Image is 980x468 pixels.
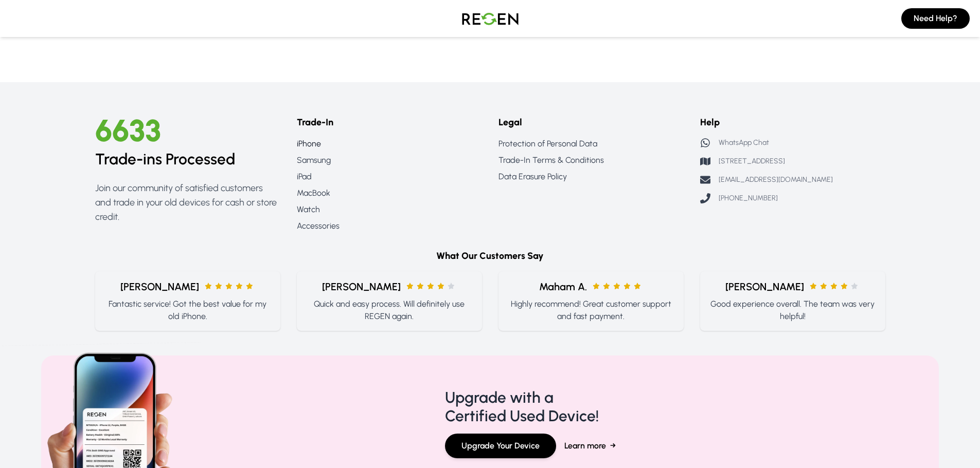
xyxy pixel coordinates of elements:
a: Accessories [297,220,482,232]
p: WhatsApp Chat [719,138,769,148]
span: → [610,440,616,452]
a: Watch [297,203,482,216]
p: [PHONE_NUMBER] [719,193,778,203]
h6: Legal [498,115,684,129]
p: [EMAIL_ADDRESS][DOMAIN_NAME] [719,175,833,185]
h6: Help [700,115,885,129]
p: Quick and easy process. Will definitely use REGEN again. [305,298,474,323]
a: MacBook [297,187,482,199]
button: Learn more→ [564,434,616,458]
span: Maham A. [539,279,587,294]
h6: What Our Customers Say [95,249,885,263]
p: Join our community of satisfied customers and trade in your old devices for cash or store credit. [95,181,280,224]
a: iPhone [297,138,482,150]
p: Fantastic service! Got the best value for my old iPhone. [103,298,272,323]
span: [PERSON_NAME] [120,279,199,294]
button: Upgrade Your Device [445,434,556,458]
button: Need Help? [901,8,970,29]
span: [PERSON_NAME] [725,279,804,294]
span: Learn more [564,440,606,452]
span: 6633 [95,112,161,149]
h4: Upgrade with a Certified Used Device! [445,388,599,425]
img: Logo [454,4,526,33]
h6: Trade-In [297,115,482,129]
p: Highly recommend! Great customer support and fast payment. [507,298,675,323]
a: Protection of Personal Data [498,138,684,150]
span: [PERSON_NAME] [322,279,401,294]
h2: Trade-ins Processed [95,150,280,169]
p: [STREET_ADDRESS] [719,156,785,166]
a: Samsung [297,154,482,166]
a: Data Erasure Policy [498,171,684,183]
a: Trade-In Terms & Conditions [498,154,684,166]
p: Good experience overall. The team was very helpful! [708,298,877,323]
a: iPad [297,171,482,183]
